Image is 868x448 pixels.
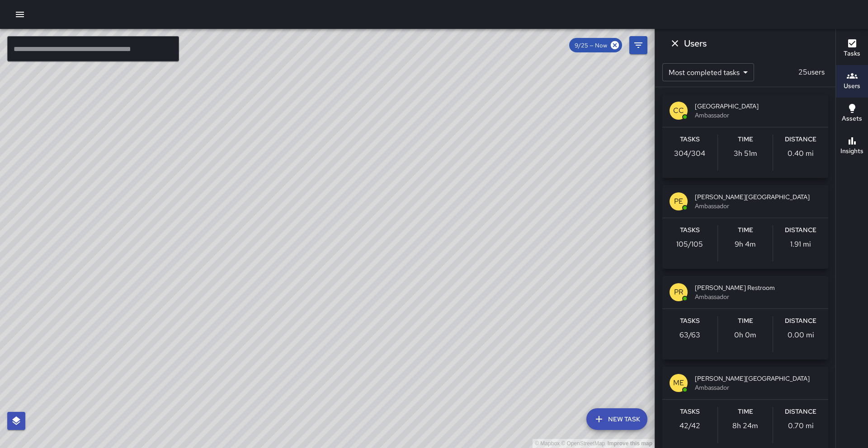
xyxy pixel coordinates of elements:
p: PE [674,196,683,207]
button: PE[PERSON_NAME][GEOGRAPHIC_DATA]AmbassadorTasks105/105Time9h 4mDistance1.91 mi [662,185,828,269]
h6: Time [738,407,753,417]
button: Dismiss [666,34,684,52]
h6: Tasks [844,49,860,59]
button: CC[GEOGRAPHIC_DATA]AmbassadorTasks304/304Time3h 51mDistance0.40 mi [662,94,828,178]
p: CC [673,105,684,116]
button: Users [836,65,868,98]
h6: Insights [840,146,863,156]
h6: Tasks [680,316,700,326]
span: 9/25 — Now [569,42,613,49]
p: 0.00 mi [788,330,814,341]
p: 8h 24m [732,420,758,431]
h6: Distance [785,407,816,417]
h6: Distance [785,225,816,235]
button: Insights [836,130,868,163]
h6: Tasks [680,407,700,417]
p: 0.40 mi [788,148,814,159]
span: Ambassador [695,201,821,210]
span: [GEOGRAPHIC_DATA] [695,102,821,111]
p: ME [673,378,684,388]
h6: Distance [785,135,816,145]
h6: Tasks [680,225,700,235]
p: 105 / 105 [676,239,703,250]
span: [PERSON_NAME] Restroom [695,283,821,292]
span: Ambassador [695,383,821,392]
h6: Users [844,81,860,91]
p: PR [674,287,683,298]
button: New Task [586,408,647,430]
h6: Distance [785,316,816,326]
button: Filters [629,36,647,54]
button: Tasks [836,33,868,65]
button: Assets [836,98,868,130]
h6: Assets [842,114,862,124]
p: 9h 4m [735,239,756,250]
p: 304 / 304 [674,148,705,159]
p: 42 / 42 [679,420,700,431]
p: 1.91 mi [790,239,811,250]
h6: Tasks [680,135,700,145]
button: PR[PERSON_NAME] RestroomAmbassadorTasks63/63Time0h 0mDistance0.00 mi [662,276,828,359]
div: 9/25 — Now [569,38,622,52]
span: Ambassador [695,292,821,301]
p: 3h 51m [734,148,757,159]
p: 25 users [795,67,828,78]
h6: Time [738,135,753,145]
span: Ambassador [695,111,821,120]
div: Most completed tasks [662,63,754,81]
h6: Users [684,36,707,51]
span: [PERSON_NAME][GEOGRAPHIC_DATA] [695,374,821,383]
p: 63 / 63 [679,330,700,341]
h6: Time [738,316,753,326]
p: 0h 0m [734,330,756,341]
span: [PERSON_NAME][GEOGRAPHIC_DATA] [695,192,821,201]
p: 0.70 mi [788,420,814,431]
h6: Time [738,225,753,235]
